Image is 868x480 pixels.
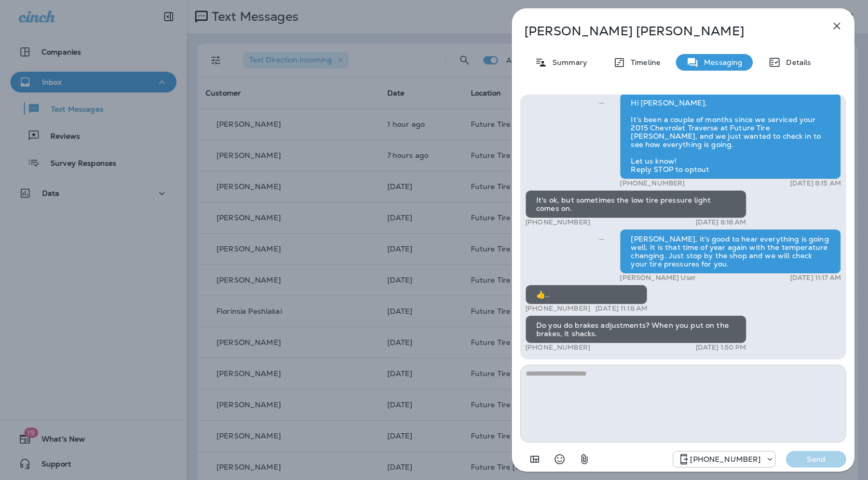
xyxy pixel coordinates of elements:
p: [PERSON_NAME] [PERSON_NAME] [524,24,808,38]
button: Select an emoji [549,449,570,470]
p: Messaging [699,58,742,66]
button: Add in a premade template [524,449,545,470]
p: [DATE] 8:18 AM [696,218,747,226]
p: [PHONE_NUMBER] [525,218,590,226]
p: [DATE] 1:50 PM [696,343,747,352]
p: [DATE] 8:15 AM [790,179,841,188]
p: Timeline [626,58,660,66]
span: Sent [599,234,604,243]
p: Details [781,58,811,66]
div: Hi [PERSON_NAME], It’s been a couple of months since we serviced your 2015 Chevrolet Traverse at ... [620,93,841,179]
div: It's ok, but sometimes the low tire pressure light comes on. [525,190,747,218]
p: [PHONE_NUMBER] [690,455,761,463]
p: [DATE] 11:17 AM [790,274,841,282]
p: [PHONE_NUMBER] [525,343,590,352]
p: [PHONE_NUMBER] [525,304,590,313]
p: [DATE] 11:18 AM [595,304,647,313]
div: 👍.. [525,285,647,304]
div: [PERSON_NAME], it's good to hear everything is going well. It is that time of year again with the... [620,229,841,274]
div: +1 (928) 232-1970 [673,453,775,465]
p: Summary [547,58,587,66]
p: [PHONE_NUMBER] [620,179,685,188]
div: Do you do brakes adjustments? When you put on the brakes, it shacks. [525,315,747,343]
span: Sent [599,98,604,107]
p: [PERSON_NAME] User [620,274,696,282]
